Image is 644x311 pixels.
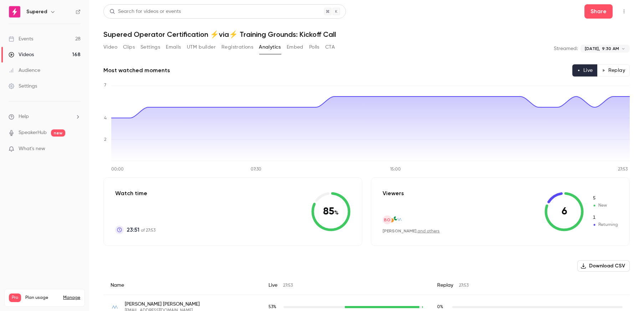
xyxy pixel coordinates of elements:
[618,167,628,172] tspan: 27:53
[592,222,618,228] span: Returning
[283,283,293,288] span: 27:53
[597,64,630,76] button: Replay
[383,189,404,198] p: Viewers
[592,214,618,221] span: Returning
[287,41,303,53] button: Embed
[437,304,449,310] span: Replay watch time
[251,167,261,172] tspan: 07:30
[9,113,81,120] li: help-dropdown-opener
[269,305,276,309] span: 53 %
[64,302,80,308] p: / 150
[51,129,65,137] span: new
[9,302,22,308] p: Videos
[166,41,181,53] button: Emails
[459,283,469,288] span: 27:53
[103,30,630,39] h1: Supered Operator Certification ⚡️via⚡️ Training Grounds: Kickoff Call
[602,45,619,52] span: 9:30 AM
[430,276,630,295] div: Replay
[384,217,390,223] span: BO
[9,6,20,18] img: Supered
[418,229,440,233] a: and others
[592,195,618,202] span: New
[104,116,107,120] tspan: 4
[259,41,281,53] button: Analytics
[325,41,335,53] button: CTA
[19,129,47,137] a: SpeakerHub
[64,303,70,307] span: 168
[104,83,106,88] tspan: 7
[9,35,33,43] div: Events
[109,8,181,15] div: Search for videos or events
[577,260,630,272] button: Download CSV
[115,189,155,198] p: Watch time
[395,216,403,223] img: marosavat.com
[9,293,21,302] span: Pro
[309,41,320,53] button: Polls
[111,167,124,172] tspan: 00:00
[9,51,34,58] div: Videos
[103,41,117,53] button: Video
[221,41,253,53] button: Registrations
[572,64,598,76] button: Live
[261,276,430,295] div: Live
[390,167,401,172] tspan: 15:00
[19,145,45,153] span: What's new
[592,202,618,209] span: New
[127,226,139,234] span: 23:51
[383,228,440,234] div: ,
[269,304,280,310] span: Live watch time
[437,305,443,309] span: 0 %
[19,113,29,120] span: Help
[585,45,600,52] span: [DATE],
[123,41,135,53] button: Clips
[104,138,106,142] tspan: 2
[554,45,578,52] p: Streamed:
[63,295,80,301] a: Manage
[9,67,40,74] div: Audience
[9,83,37,90] div: Settings
[389,216,397,223] img: harvestroi.com
[127,226,155,234] p: of 27:53
[103,66,170,75] h2: Most watched moments
[25,295,59,301] span: Plan usage
[383,228,416,233] span: [PERSON_NAME]
[26,8,47,15] h6: Supered
[618,6,630,17] button: Top Bar Actions
[103,276,261,295] div: Name
[140,41,160,53] button: Settings
[187,41,216,53] button: UTM builder
[584,4,613,19] button: Share
[125,301,200,308] span: [PERSON_NAME] [PERSON_NAME]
